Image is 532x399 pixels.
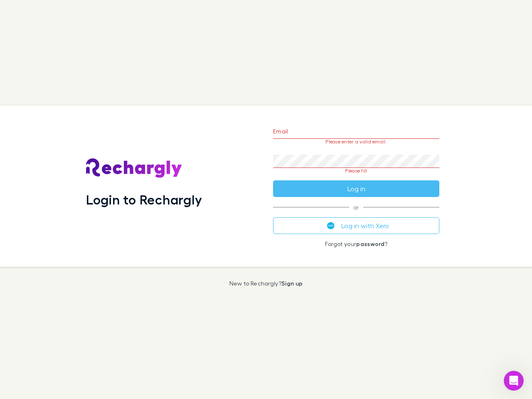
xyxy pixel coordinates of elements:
[229,280,303,287] p: New to Rechargly?
[86,192,202,207] h1: Login to Rechargly
[273,139,439,145] p: Please enter a valid email.
[281,280,303,287] a: Sign up
[86,158,182,178] img: Rechargly's Logo
[356,240,384,247] a: password
[273,217,439,234] button: Log in with Xero
[273,168,439,174] p: Please fill
[273,241,439,247] p: Forgot your ?
[273,180,439,197] button: Log in
[504,371,524,391] iframe: Intercom live chat
[327,222,335,229] img: Xero's logo
[273,207,439,207] span: or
